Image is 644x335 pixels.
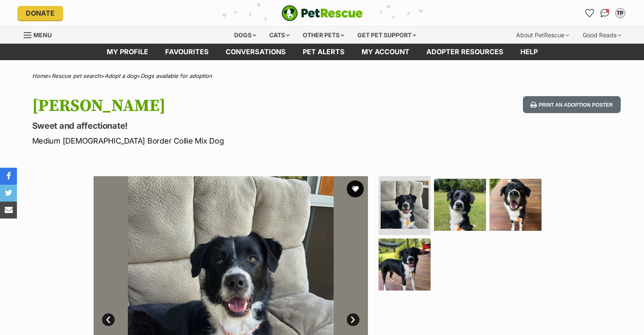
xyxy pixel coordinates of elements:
[512,44,546,60] a: Help
[105,72,137,79] a: Adopt a dog
[489,179,542,231] img: Photo of Lara
[17,6,63,20] a: Donate
[351,27,422,44] div: Get pet support
[32,72,48,79] a: Home
[297,27,350,44] div: Other pets
[52,72,101,79] a: Rescue pet search
[217,44,294,60] a: conversations
[32,96,390,116] h1: [PERSON_NAME]
[381,181,428,229] img: Photo of Lara
[583,6,597,20] a: Favourites
[418,44,512,60] a: Adopter resources
[523,96,620,114] button: Print an adoption poster
[379,238,431,291] img: Photo of Lara
[598,6,612,20] a: Conversations
[434,179,486,231] img: Photo of Lara
[510,27,575,44] div: About PetRescue
[98,44,157,60] a: My profile
[263,27,296,44] div: Cats
[614,6,627,20] button: My account
[353,44,418,60] a: My account
[228,27,262,44] div: Dogs
[11,73,633,79] div: > > >
[347,180,364,197] button: favourite
[294,44,353,60] a: Pet alerts
[24,27,58,42] a: Menu
[347,313,359,326] a: Next
[32,135,390,147] p: Medium [DEMOGRAPHIC_DATA] Border Collie Mix Dog
[141,72,212,79] a: Dogs available for adoption
[616,9,625,17] div: TP
[282,5,363,21] a: PetRescue
[583,6,627,20] ul: Account quick links
[102,313,115,326] a: Prev
[157,44,217,60] a: Favourites
[33,31,52,39] span: Menu
[32,120,390,132] p: Sweet and affectionate!
[282,5,363,21] img: logo-e224e6f780fb5917bec1dbf3a21bbac754714ae5b6737aabdf751b685950b380.svg
[577,27,627,44] div: Good Reads
[600,9,609,17] img: chat-41dd97257d64d25036548639549fe6c8038ab92f7586957e7f3b1b290dea8141.svg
